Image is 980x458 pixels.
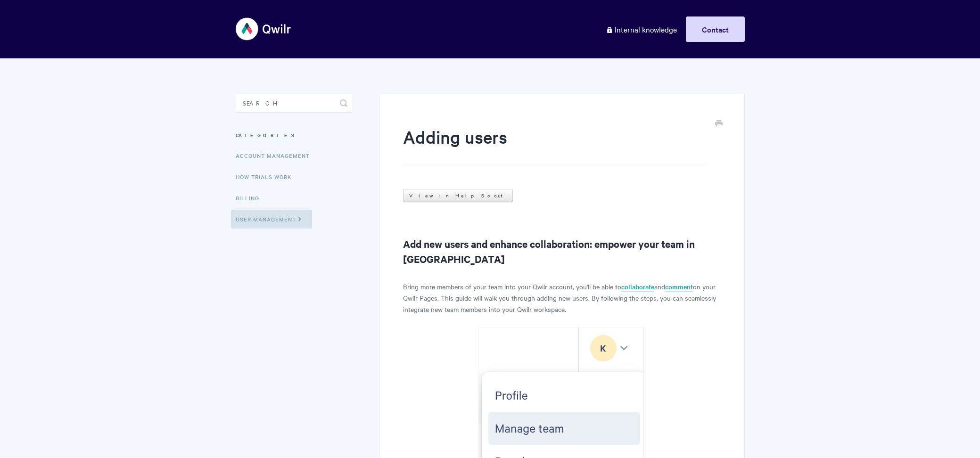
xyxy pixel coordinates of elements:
a: comment [665,282,693,292]
img: Qwilr Help Center [236,11,292,47]
a: View in Help Scout [403,189,513,202]
a: How Trials Work [236,167,299,186]
a: collaborate [621,282,654,292]
a: Print this Article [715,119,723,130]
h2: Add new users and enhance collaboration: empower your team in [GEOGRAPHIC_DATA] [403,236,720,266]
p: Bring more members of your team into your Qwilr account, you'll be able to and on your Qwilr Page... [403,281,720,315]
h3: Categories [236,127,353,144]
a: Contact [686,16,745,42]
input: Search [236,94,353,113]
h1: Adding users [403,125,706,165]
a: Account Management [236,146,317,165]
a: Internal knowledge [599,16,684,42]
a: Billing [236,188,266,207]
a: User Management [231,210,312,229]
